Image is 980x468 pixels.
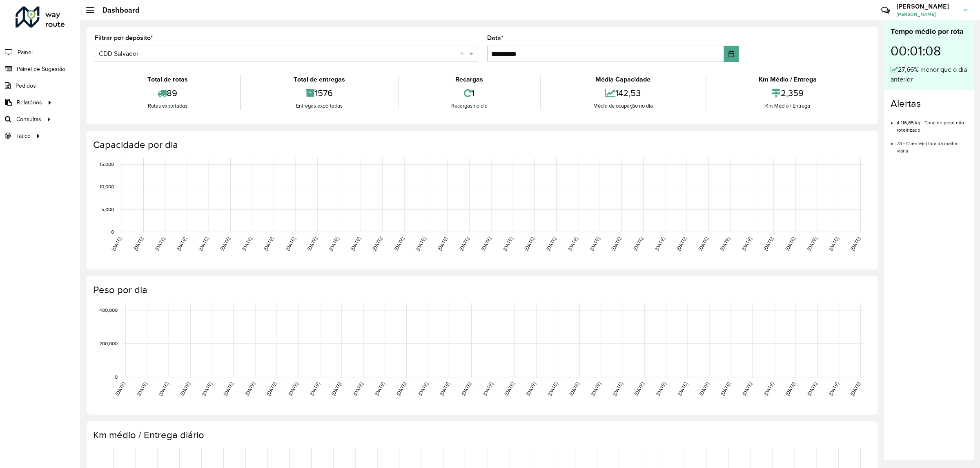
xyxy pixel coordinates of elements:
text: [DATE] [198,236,209,252]
span: [PERSON_NAME] [896,11,958,18]
text: [DATE] [460,381,472,397]
div: 1 [401,84,538,102]
text: [DATE] [828,236,840,252]
text: [DATE] [633,381,645,397]
span: Painel de Sugestão [17,65,65,73]
text: [DATE] [589,236,601,252]
text: [DATE] [568,381,580,397]
label: Filtrar por depósito [95,33,153,43]
text: [DATE] [849,236,861,252]
text: [DATE] [350,236,361,252]
text: [DATE] [655,381,667,397]
li: 4.116,65 kg - Total de peso não roteirizado [897,113,967,134]
text: [DATE] [675,236,687,252]
div: 2,359 [708,84,867,102]
text: [DATE] [201,381,213,397]
span: Consultas [16,115,41,124]
text: [DATE] [480,236,492,252]
div: Total de entregas [243,75,395,84]
text: [DATE] [719,381,731,397]
text: [DATE] [610,236,622,252]
text: [DATE] [219,236,231,252]
text: [DATE] [741,236,753,252]
text: [DATE] [241,236,253,252]
span: Clear all [460,49,467,59]
text: [DATE] [263,236,274,252]
text: [DATE] [525,381,537,397]
text: [DATE] [806,236,818,252]
text: [DATE] [567,236,579,252]
li: 73 - Cliente(s) fora da malha viária [897,134,967,155]
a: Contato Rápido [877,2,894,19]
text: [DATE] [763,381,775,397]
text: [DATE] [352,381,364,397]
span: Tático [16,132,31,140]
h3: [PERSON_NAME] [896,2,958,10]
text: [DATE] [306,236,318,252]
text: [DATE] [590,381,602,397]
text: [DATE] [309,381,321,397]
text: [DATE] [806,381,818,397]
text: [DATE] [741,381,753,397]
text: 15,000 [100,161,114,167]
text: [DATE] [114,381,126,397]
text: [DATE] [265,381,277,397]
text: [DATE] [697,236,709,252]
div: 89 [97,84,238,102]
div: Média Capacidade [543,75,703,84]
text: [DATE] [393,236,405,252]
text: [DATE] [244,381,256,397]
span: Pedidos [16,82,36,90]
text: [DATE] [374,381,385,397]
text: [DATE] [784,381,796,397]
text: [DATE] [132,236,144,252]
text: [DATE] [330,381,342,397]
text: [DATE] [503,381,515,397]
text: [DATE] [698,381,710,397]
text: 200,000 [99,341,118,346]
text: [DATE] [828,381,840,397]
text: 0 [111,229,114,234]
span: Relatórios [17,98,42,107]
div: 27,66% menor que o dia anterior [891,65,967,84]
text: [DATE] [482,381,494,397]
text: [DATE] [849,381,861,397]
text: [DATE] [154,236,166,252]
div: Km Médio / Entrega [708,75,867,84]
text: [DATE] [395,381,407,397]
text: 5,000 [101,207,114,212]
text: [DATE] [523,236,535,252]
text: [DATE] [677,381,688,397]
text: [DATE] [417,381,429,397]
h4: Peso por dia [93,284,869,296]
text: [DATE] [654,236,666,252]
div: 142,53 [543,84,703,102]
span: Painel [18,48,33,57]
text: [DATE] [415,236,427,252]
text: [DATE] [439,381,450,397]
text: 0 [115,374,118,380]
div: Média de ocupação no dia [543,102,703,110]
h4: Capacidade por dia [93,139,869,151]
text: [DATE] [158,381,169,397]
text: 400,000 [99,307,118,313]
text: [DATE] [328,236,340,252]
div: Entregas exportadas [243,102,395,110]
div: Recargas [401,75,538,84]
div: Tempo médio por rota [891,26,967,37]
text: [DATE] [371,236,383,252]
text: [DATE] [287,381,299,397]
text: [DATE] [111,236,122,252]
text: [DATE] [784,236,796,252]
text: [DATE] [136,381,148,397]
text: [DATE] [632,236,644,252]
div: 1576 [243,84,395,102]
text: [DATE] [458,236,470,252]
text: [DATE] [176,236,187,252]
text: [DATE] [285,236,296,252]
div: 00:01:08 [891,37,967,65]
text: [DATE] [502,236,514,252]
text: [DATE] [547,381,559,397]
div: Total de rotas [97,75,238,84]
text: [DATE] [612,381,624,397]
